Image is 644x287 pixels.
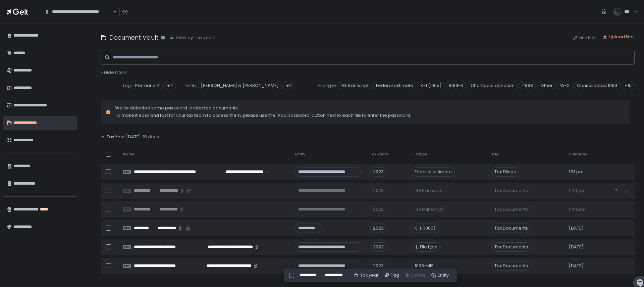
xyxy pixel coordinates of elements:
[569,152,588,157] span: Uploaded
[107,134,141,140] span: Tax Year [DATE]
[537,81,556,90] span: Other
[557,81,573,90] span: W-2
[123,152,135,157] span: Name
[132,81,163,90] span: Permanent
[491,186,531,195] span: Tax Documents
[412,205,446,214] div: IRS transcript
[101,69,127,76] span: - Hide filters
[370,224,387,233] div: 2023
[491,167,519,177] span: Tax Filings
[491,205,531,214] span: Tax Documents
[40,5,117,19] div: Search for option
[122,83,131,89] span: Tag
[143,134,159,140] span: 15 docs
[569,169,584,175] span: 1:51 pm
[370,167,387,177] div: 2023
[295,152,305,157] span: Entity
[370,186,387,195] div: 2023
[420,244,438,250] span: File type
[569,225,584,231] span: [DATE]
[370,242,387,252] div: 2023
[164,81,176,90] div: +4
[318,83,336,89] span: File type
[370,152,388,157] span: Tax Years
[602,34,635,40] button: Upload files
[115,105,411,111] span: We've detected some password-protected documents.
[412,152,427,157] span: File type
[569,263,584,269] span: [DATE]
[431,272,449,278] button: Entity
[446,81,466,90] span: 1099-R
[370,261,387,271] div: 2023
[115,112,411,118] span: To make it easy and fast for your tax team to access them, please use the 'Add password' button n...
[519,81,536,90] span: 4868
[370,205,387,214] div: 2023
[418,81,444,90] span: K-1 (1065)
[468,81,518,90] span: Charitable donation
[569,188,586,194] span: 1:44 pm
[412,261,437,271] div: 1098-MIS
[491,152,499,157] span: Tag
[198,81,282,90] span: [PERSON_NAME] & [PERSON_NAME]
[491,242,531,252] span: Tax Documents
[101,69,127,76] button: - Hide filters
[491,224,531,233] span: Tax Documents
[112,8,113,15] input: Search for option
[337,81,372,90] span: IRS transcript
[169,35,216,41] button: View by: Tax years
[574,81,620,90] span: Consolidated 1099
[412,167,455,177] div: Federal estimate
[491,261,531,271] span: Tax Documents
[569,244,584,250] span: [DATE]
[573,35,597,41] button: Link files
[412,224,438,233] div: K-1 (1065)
[354,272,379,278] button: Tax year
[283,81,295,90] div: +2
[109,33,158,42] h1: Document Vault
[622,81,635,90] div: +15
[412,186,446,195] div: IRS transcript
[384,272,399,278] button: Tag
[569,206,586,212] span: 1:44 pm
[185,83,197,89] span: Entity
[373,81,416,90] span: Federal estimate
